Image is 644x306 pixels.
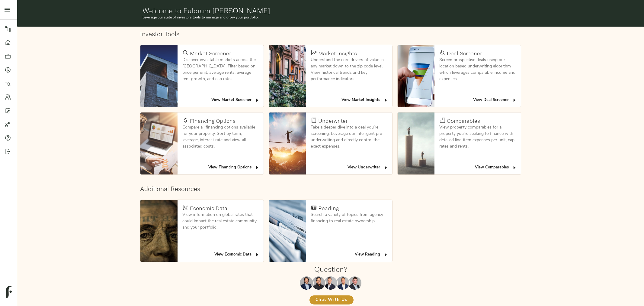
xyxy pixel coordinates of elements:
[398,112,434,174] img: Comparables
[269,112,306,174] img: Underwriter
[182,57,259,82] p: Discover investable markets across the [GEOGRAPHIC_DATA]. Filter based on price per unit, average...
[439,124,516,150] p: View property comparables for a property you’re seeking to finance with detailed line-item expens...
[140,30,521,38] h2: Investor Tools
[398,45,434,107] img: Deal Screener
[300,276,313,290] img: Maxwell Wu
[143,15,519,20] p: Leverage our suite of investors tools to manage and grow your portfolio.
[269,45,306,107] img: Market Insights
[182,124,259,150] p: Compare all financing options available for your property. Sort by term, leverage, interest rate ...
[346,163,390,172] button: View Underwriter
[473,163,518,172] button: View Comparables
[140,112,177,174] img: Financing Options
[140,185,521,193] h2: Additional Resources
[207,163,261,172] button: View Financing Options
[140,200,177,262] img: Economic Data
[314,265,347,273] h1: Question?
[472,96,518,105] button: View Deal Screener
[312,276,325,290] img: Kenneth Mendonça
[140,45,177,107] img: Market Screener
[208,164,260,171] span: View Financing Options
[439,57,516,82] p: Screen prospective deals using our location based underwriting algorithm which leverages comparab...
[311,124,387,150] p: Take a deeper dive into a deal you’re screening. Leverage our intelligent pre-underwriting and di...
[348,164,388,171] span: View Underwriter
[309,295,354,304] button: Chat With Us
[269,200,306,262] img: Reading
[340,96,390,105] button: View Market Insights
[318,205,339,212] h4: Reading
[318,118,348,124] h4: Underwriter
[311,57,387,82] p: Understand the core drivers of value in any market down to the zip code level. View historical tr...
[318,50,357,57] h4: Market Insights
[210,96,261,105] button: View Market Screener
[475,164,517,171] span: View Comparables
[143,6,519,15] h1: Welcome to Fulcrum [PERSON_NAME]
[324,276,337,290] img: Zach Frizzera
[182,212,259,231] p: View information on global rates that could impact the real estate community and your portfolio.
[353,250,390,259] button: View Reading
[213,250,261,259] button: View Economic Data
[211,97,260,104] span: View Market Screener
[447,118,480,124] h4: Comparables
[316,296,348,304] span: Chat With Us
[214,251,260,258] span: View Economic Data
[190,205,227,212] h4: Economic Data
[336,276,349,290] img: Richard Le
[355,251,388,258] span: View Reading
[447,50,482,57] h4: Deal Screener
[348,276,361,290] img: Justin Stamp
[473,97,517,104] span: View Deal Screener
[190,118,235,124] h4: Financing Options
[341,97,388,104] span: View Market Insights
[6,286,12,298] img: logo
[311,212,387,224] p: Search a variety of topics from agency financing to real estate ownership.
[190,50,231,57] h4: Market Screener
